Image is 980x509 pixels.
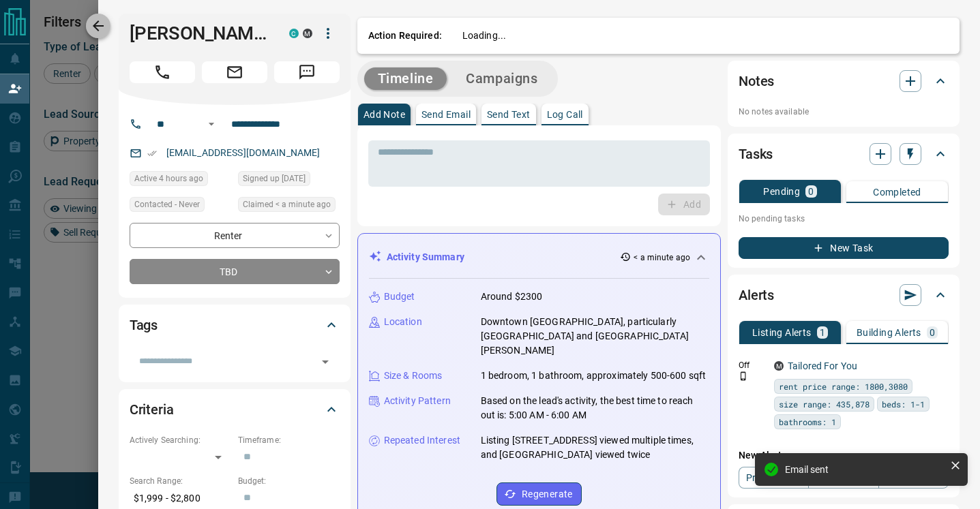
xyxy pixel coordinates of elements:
[384,315,422,329] p: Location
[739,359,766,371] p: Off
[752,328,812,337] p: Listing Alerts
[130,259,340,284] div: TBD
[808,187,814,196] p: 0
[739,65,949,97] div: Notes
[130,399,174,420] h2: Criteria
[739,209,949,229] p: No pending tasks
[739,371,748,381] svg: Push Notification Only
[243,172,306,185] span: Signed up [DATE]
[147,149,157,158] svg: Email Verified
[316,352,335,371] button: Open
[739,237,949,259] button: New Task
[130,223,340,248] div: Renter
[130,171,231,190] div: Mon Sep 15 2025
[820,328,825,337] p: 1
[130,393,340,426] div: Criteria
[364,67,447,90] button: Timeline
[739,70,774,92] h2: Notes
[873,187,921,197] p: Completed
[739,106,949,118] p: No notes available
[363,110,405,119] p: Add Note
[779,380,908,393] span: rent price range: 1800,3080
[166,147,321,158] a: [EMAIL_ADDRESS][DOMAIN_NAME]
[130,22,269,44] h1: [PERSON_NAME]
[203,116,220,132] button: Open
[739,143,773,165] h2: Tasks
[785,464,945,475] div: Email sent
[130,309,340,341] div: Tags
[481,433,709,462] p: Listing [STREET_ADDRESS] viewed multiple times, and [GEOGRAPHIC_DATA] viewed twice
[130,475,231,487] p: Search Range:
[481,290,543,304] p: Around $2300
[134,198,200,211] span: Contacted - Never
[369,245,709,270] div: Activity Summary< a minute ago
[739,284,774,306] h2: Alerts
[238,434,340,446] p: Timeframe:
[368,29,442,43] p: Action Required:
[739,448,949,463] p: New Alert:
[238,197,340,216] div: Mon Sep 15 2025
[487,110,531,119] p: Send Text
[130,61,195,83] span: Call
[481,315,709,358] p: Downtown [GEOGRAPHIC_DATA], particularly [GEOGRAPHIC_DATA] and [GEOGRAPHIC_DATA][PERSON_NAME]
[788,360,857,371] a: Tailored For You
[238,475,340,487] p: Budget:
[387,250,464,264] p: Activity Summary
[739,138,949,170] div: Tasks
[303,29,312,38] div: mrloft.ca
[462,29,949,43] p: Loading...
[452,67,551,90] button: Campaigns
[384,290,415,304] p: Budget
[134,172,203,185] span: Active 4 hours ago
[130,314,158,336] h2: Tags
[634,251,690,264] p: < a minute ago
[274,61,340,83] span: Message
[547,110,583,119] p: Log Call
[763,187,800,196] p: Pending
[779,397,870,411] span: size range: 435,878
[202,61,267,83] span: Email
[857,328,921,337] p: Building Alerts
[930,328,935,337] p: 0
[739,279,949,311] div: Alerts
[421,110,471,119] p: Send Email
[130,434,231,446] p: Actively Searching:
[882,397,925,411] span: beds: 1-1
[289,29,299,38] div: condos.ca
[384,433,460,448] p: Repeated Interest
[496,482,582,506] button: Regenerate
[384,369,443,383] p: Size & Rooms
[774,361,784,371] div: mrloft.ca
[481,369,706,383] p: 1 bedroom, 1 bathroom, approximately 500-600 sqft
[243,198,331,211] span: Claimed < a minute ago
[779,415,836,429] span: bathrooms: 1
[739,467,809,489] a: Property
[238,171,340,190] div: Thu May 22 2025
[481,394,709,422] p: Based on the lead's activity, the best time to reach out is: 5:00 AM - 6:00 AM
[384,394,451,408] p: Activity Pattern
